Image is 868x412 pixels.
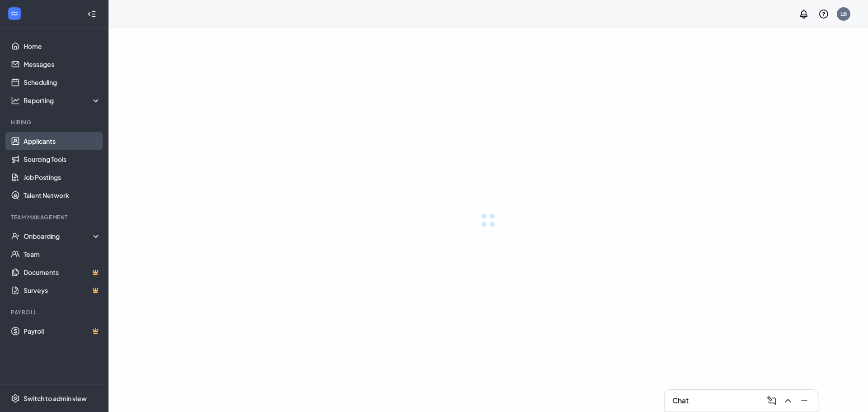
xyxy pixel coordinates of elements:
[840,10,847,18] div: LB
[24,73,101,91] a: Scheduling
[24,263,101,281] a: DocumentsCrown
[799,395,810,406] svg: Minimize
[764,393,778,408] button: ComposeMessage
[87,9,96,19] svg: Collapse
[796,393,811,408] button: Minimize
[24,281,101,299] a: SurveysCrown
[24,37,101,55] a: Home
[24,245,101,263] a: Team
[24,96,101,105] div: Reporting
[11,232,20,241] svg: UserCheck
[11,308,99,316] div: Payroll
[24,186,101,204] a: Talent Network
[24,394,87,403] div: Switch to admin view
[672,396,689,406] h3: Chat
[11,213,99,221] div: Team Management
[10,9,19,18] svg: WorkstreamLogo
[24,55,101,73] a: Messages
[24,132,101,150] a: Applicants
[11,96,20,105] svg: Analysis
[11,394,20,403] svg: Settings
[24,232,101,241] div: Onboarding
[818,9,829,19] svg: QuestionInfo
[780,393,794,408] button: ChevronUp
[24,168,101,186] a: Job Postings
[24,322,101,340] a: PayrollCrown
[24,150,101,168] a: Sourcing Tools
[783,395,793,406] svg: ChevronUp
[798,9,809,19] svg: Notifications
[766,395,777,406] svg: ComposeMessage
[11,118,99,126] div: Hiring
